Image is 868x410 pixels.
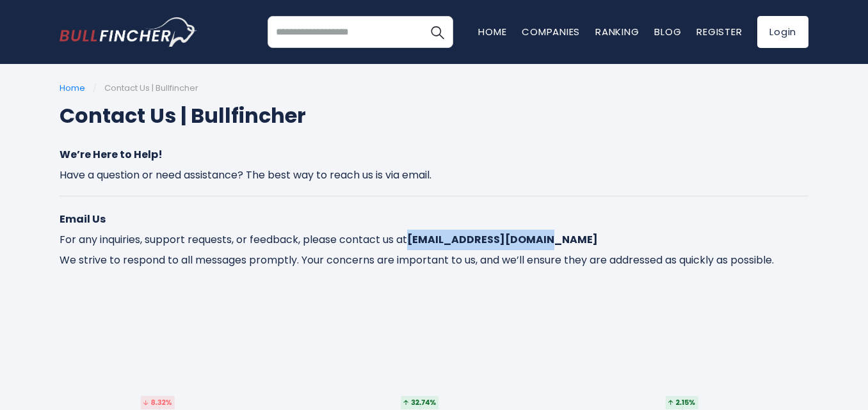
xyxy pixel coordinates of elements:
p: Have a question or need assistance? The best way to reach us is via email. [60,145,808,185]
a: Ranking [595,25,639,38]
img: bullfincher logo [60,17,197,47]
strong: Email Us [60,212,106,226]
strong: We’re Here to Help! [60,147,163,162]
a: Login [757,16,808,48]
a: Go to homepage [60,17,197,47]
button: Search [421,16,453,48]
a: Register [696,25,742,38]
a: Home [478,25,506,38]
h1: Contact Us | Bullfincher [60,100,808,131]
span: Contact Us | Bullfincher [104,82,198,94]
a: Home [60,82,85,94]
ul: / [60,83,808,94]
a: Blog [654,25,681,38]
a: Companies [522,25,580,38]
p: For any inquiries, support requests, or feedback, please contact us at We strive to respond to al... [60,209,808,271]
strong: [EMAIL_ADDRESS][DOMAIN_NAME] [407,232,598,247]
